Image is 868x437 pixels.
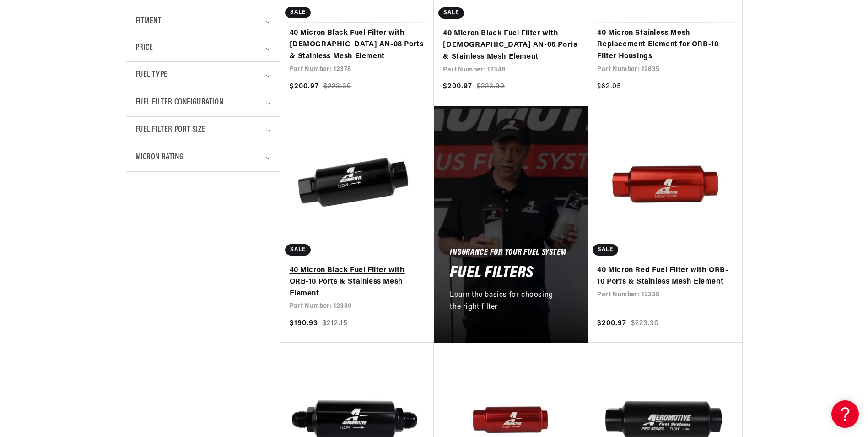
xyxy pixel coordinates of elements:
[135,15,162,28] span: Fitment
[597,27,733,63] a: 40 Micron Stainless Mesh Replacement Element for ORB-10 Filter Housings
[450,266,534,281] h2: Fuel Filters
[135,96,224,109] span: Fuel Filter Configuration
[135,151,184,164] span: Micron Rating
[135,62,270,89] summary: Fuel Type (0 selected)
[135,124,206,137] span: Fuel Filter Port Size
[135,144,270,171] summary: Micron Rating (0 selected)
[135,89,270,116] summary: Fuel Filter Configuration (0 selected)
[290,265,425,300] a: 40 Micron Black Fuel Filter with ORB-10 Ports & Stainless Mesh Element
[135,42,153,55] span: Price
[290,27,425,63] a: 40 Micron Black Fuel Filter with [DEMOGRAPHIC_DATA] AN-08 Ports & Stainless Mesh Element
[443,28,579,63] a: 40 Micron Black Fuel Filter with [DEMOGRAPHIC_DATA] AN-06 Ports & Stainless Mesh Element
[450,250,566,257] h5: Insurance For Your Fuel System
[135,35,270,61] summary: Price
[135,117,270,144] summary: Fuel Filter Port Size (0 selected)
[450,290,562,313] p: Learn the basics for choosing the right filter
[135,69,168,82] span: Fuel Type
[135,8,270,35] summary: Fitment (0 selected)
[597,265,733,288] a: 40 Micron Red Fuel Filter with ORB-10 Ports & Stainless Mesh Element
